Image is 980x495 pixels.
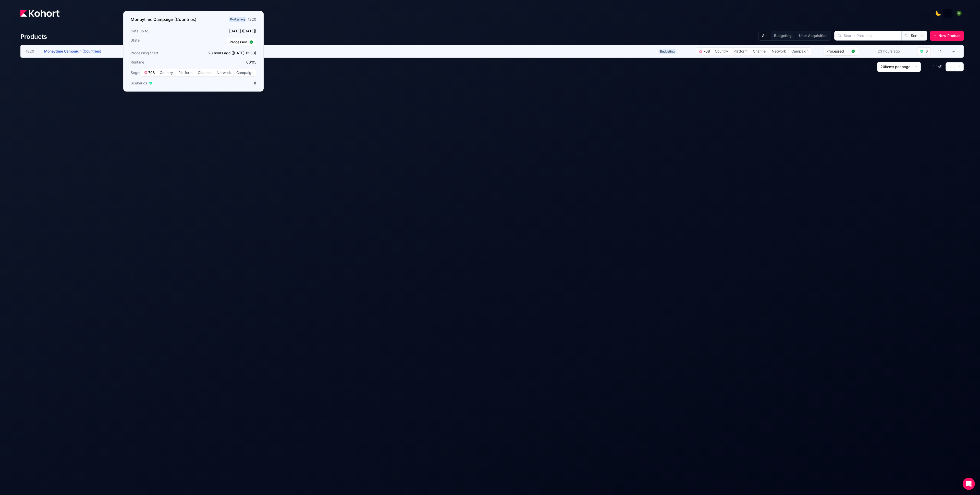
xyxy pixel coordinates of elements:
button: 20items per page [877,62,921,72]
span: items per page [885,65,910,69]
p: 23 hours ago ([DATE] 13:33) [195,50,256,56]
span: Platform [731,48,750,55]
div: Open Intercom Messenger [963,478,975,490]
span: Channel [750,48,769,55]
span: Processed [826,49,849,54]
span: Campaign [789,48,811,55]
button: All [758,31,770,40]
span: Sort [911,33,918,38]
img: logo_MoneyTimeLogo_1_20250619094856634230.png [945,11,950,16]
input: Search Products [835,31,901,40]
span: Country [157,69,176,76]
span: New Product [938,33,961,38]
span: 1820 [26,49,38,54]
a: 1820Moneytime Campaign (Countries)Budgeting708CountryPlatformChannelNetworkCampaignProcessed23 ho... [26,45,942,57]
span: 708 [702,49,710,54]
span: 1 [936,65,938,69]
img: Kohort logo [20,10,59,17]
h3: Moneytime Campaign (Countries) [131,16,197,22]
h3: Processing Start [131,50,192,56]
span: Segments [131,70,148,75]
button: New Product [930,31,964,41]
h3: Runtime [131,60,192,65]
p: [DATE] ([DATE]) [195,29,256,34]
span: 1 [941,65,942,69]
span: Processed [230,40,247,45]
h4: Products [20,33,47,41]
div: 8 [926,49,928,54]
span: Campaign [234,69,256,76]
h3: State [131,38,192,46]
span: Country [712,48,731,55]
span: Budgeting [659,49,676,54]
span: Scenarios [131,81,147,86]
span: 708 [147,70,155,75]
app-duration-counter: 00:05 [246,60,256,64]
span: Platform [176,69,195,76]
span: Moneytime Campaign (Countries) [44,49,101,53]
span: of [938,65,941,69]
span: Network [769,48,789,55]
span: Budgeting [229,17,246,22]
div: 23 hours ago [877,48,901,55]
span: - [935,65,936,69]
span: 20 [880,65,885,69]
p: 8 [195,81,256,86]
button: Budgeting [770,31,795,40]
span: Channel [195,69,214,76]
h3: Data up to [131,29,192,34]
span: Network [214,69,234,76]
div: 1820 [248,17,256,22]
span: 1 [933,65,935,69]
button: User Acquisition [795,31,831,40]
